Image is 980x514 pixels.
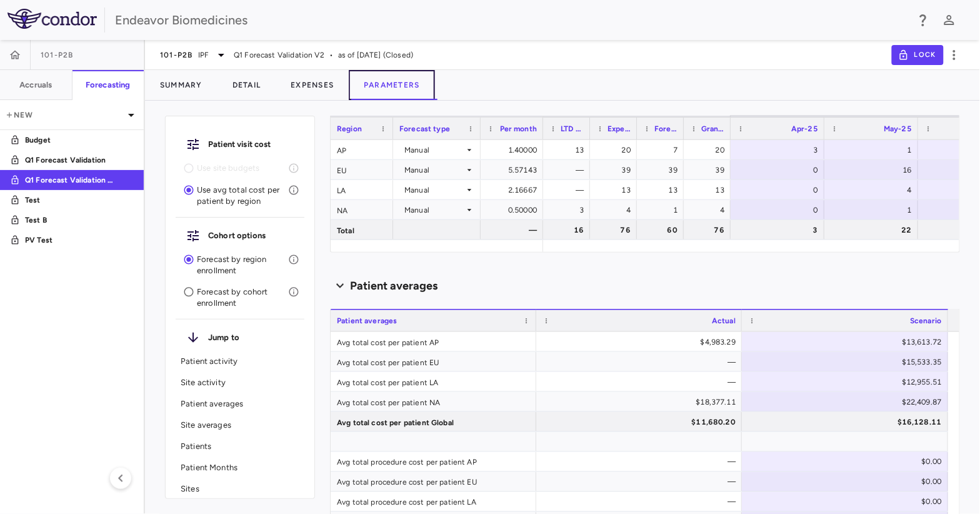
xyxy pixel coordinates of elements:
div: Avg total procedure cost per patient AP [331,452,536,471]
span: Grand total [701,124,724,133]
div: 0 [742,200,818,220]
div: $0.00 [753,472,942,492]
span: Per month [500,124,537,133]
div: Forecast by cohort enrollment [176,281,304,314]
div: 4 [601,200,631,220]
div: $0.00 [753,492,942,512]
div: Sites [176,478,304,500]
div: 7 [648,140,677,160]
div: Avg total cost per patient LA [331,372,536,391]
div: 1 [836,200,912,220]
div: — [547,452,736,472]
div: Patient visit cost [176,131,304,158]
span: Actual [712,316,736,325]
div: 13 [648,180,677,200]
p: Site averages [181,420,299,431]
h6: Cohort options [208,230,294,241]
div: 2.16667 [492,180,537,200]
div: 1.40000 [492,140,537,160]
span: • [329,49,333,61]
div: — [492,220,537,240]
div: 0.50000 [492,200,537,220]
div: AP [331,140,393,159]
p: Forecast by cohort enrollment [197,286,288,309]
div: 3 [554,200,584,220]
div: Avg total cost per patient EU [331,352,536,371]
span: Patient averages [337,316,397,325]
div: Cohort options [176,223,304,249]
p: Sites [181,483,299,495]
div: Avg total procedure cost per patient LA [331,492,536,511]
div: 39 [695,160,724,180]
svg: Enter a percentage allocation to estimate cohort split for enrollment [288,254,299,265]
div: — [547,352,736,372]
div: $18,377.11 [547,392,736,412]
div: — [554,160,584,180]
div: 0 [742,160,818,180]
span: Expected trial total [607,124,631,133]
div: 39 [648,160,677,180]
div: 39 [601,160,631,180]
div: — [554,180,584,200]
div: Manual [404,180,464,200]
p: Budget [25,134,117,146]
div: EU [331,160,393,179]
button: Detail [217,70,276,100]
div: $12,955.51 [753,372,942,392]
p: Patient averages [181,398,299,410]
div: 76 [695,220,724,240]
span: Apr-25 [791,124,818,133]
div: 22 [836,220,912,240]
div: Patient Months [176,457,304,478]
div: Avg total cost per patient AP [331,332,536,351]
div: Manual [404,200,464,220]
svg: Use an average monthly cost for each forecasted patient to calculate investigator fees [288,184,299,196]
div: Total [331,220,393,239]
div: Avg total cost per patient NA [331,392,536,411]
div: — [547,472,736,492]
div: $22,409.87 [753,392,942,412]
div: $13,613.72 [753,332,942,352]
p: Patient activity [181,356,299,367]
div: Avg total cost per patient Global [331,412,536,431]
span: Q1 Forecast Validation V2 [234,49,324,61]
span: 101-P2B [41,50,74,60]
div: Patients [176,436,304,457]
div: Endeavor Biomedicines [115,11,907,29]
div: LA [331,180,393,199]
span: May-25 [884,124,912,133]
div: $0.00 [753,452,942,472]
button: Summary [145,70,217,100]
h6: Patient averages [350,278,437,295]
p: Test [25,194,117,206]
button: Lock [892,45,944,65]
div: Avg total procedure cost per patient EU [331,472,536,491]
div: 16 [836,160,912,180]
p: PV Test [25,234,117,246]
div: 13 [695,180,724,200]
div: 4 [695,200,724,220]
div: Jump to [176,325,304,351]
li: To use site budgets, you must enter enrollment by cohort for accuracy [176,158,304,179]
span: LTD actual [561,124,584,133]
p: Patient Months [181,462,299,473]
div: 4 [836,180,912,200]
div: $16,128.11 [753,412,942,432]
span: 101-P2B [160,50,193,60]
div: 13 [601,180,631,200]
span: Forecasted total [654,124,677,133]
div: Patient activity [176,351,304,372]
h6: Jump to [208,332,294,343]
div: Site averages [176,415,304,436]
div: Use avg total cost per patient by region [176,179,304,212]
p: Site activity [181,377,299,388]
div: 1 [836,140,912,160]
p: Q1 Forecast Validation V2 [25,174,117,186]
span: Region [337,124,362,133]
button: Parameters [349,70,435,100]
span: IPF [198,49,209,61]
div: $11,680.20 [547,412,736,432]
div: 13 [554,140,584,160]
div: — [547,372,736,392]
p: Q1 Forecast Validation [25,154,117,166]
